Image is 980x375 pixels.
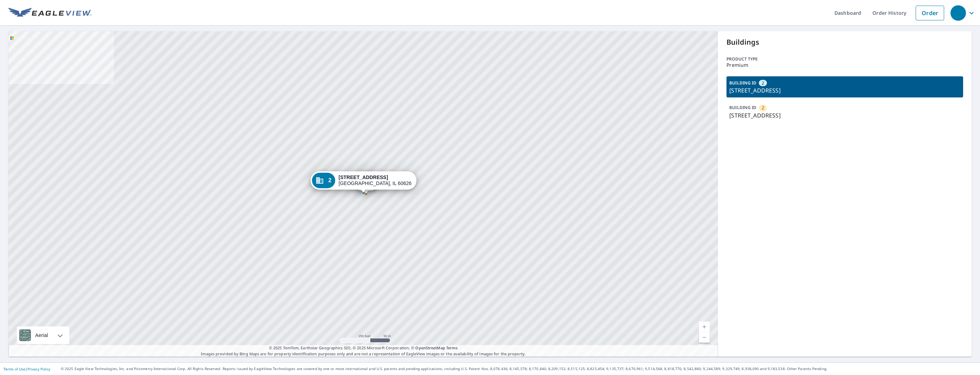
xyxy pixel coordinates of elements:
[762,104,764,111] span: 2
[726,37,963,47] p: Buildings
[339,174,388,180] strong: [STREET_ADDRESS]
[726,56,963,62] p: Product type
[61,366,976,371] p: © 2025 Eagle View Technologies, Inc. and Pictometry International Corp. All Rights Reserved. Repo...
[415,345,445,350] a: OpenStreetMap
[33,326,50,344] div: Aerial
[17,326,69,344] div: Aerial
[27,367,50,371] a: Privacy Policy
[328,178,332,183] span: 2
[726,62,963,68] p: Premium
[729,86,960,95] p: [STREET_ADDRESS]
[8,345,718,357] p: Images provided by Bing Maps are for property identification purposes only and are not a represen...
[269,345,458,351] span: © 2025 TomTom, Earthstar Geographics SIO, © 2025 Microsoft Corporation, ©
[729,104,756,110] p: BUILDING ID
[339,174,411,186] div: [GEOGRAPHIC_DATA], IL 60626
[762,80,764,87] span: 2
[729,80,756,86] p: BUILDING ID
[699,322,710,332] a: Current Level 17, Zoom In
[4,367,50,371] p: |
[4,367,25,371] a: Terms of Use
[8,8,91,18] img: EV Logo
[699,332,710,343] a: Current Level 17, Zoom Out
[446,345,458,350] a: Terms
[310,171,417,193] div: Dropped pin, building 2, Commercial property, 7617 N Eastlake Ter Chicago, IL 60626
[729,111,960,120] p: [STREET_ADDRESS]
[916,6,944,20] a: Order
